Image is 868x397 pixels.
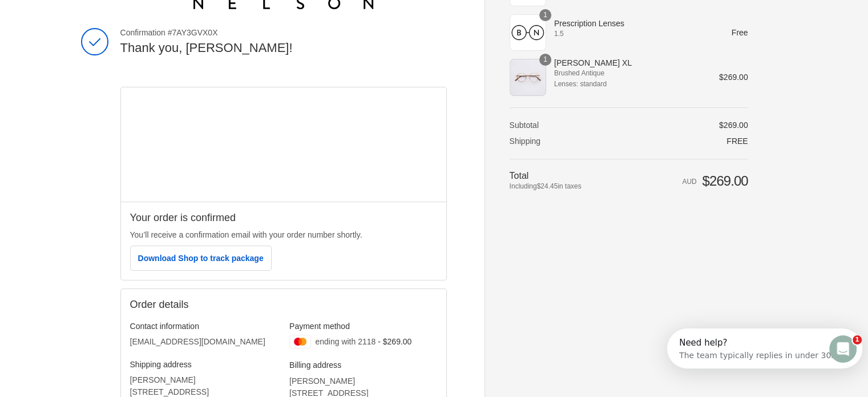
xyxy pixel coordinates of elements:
span: Prescription Lenses [554,18,703,29]
img: Prescription Lenses - 1.5 [510,14,546,51]
div: The team typically replies in under 30m [12,19,172,31]
span: 1 [539,54,551,66]
span: Lenses: standard [554,79,703,89]
span: Free [726,137,748,146]
button: Download Shop to track package [130,246,272,271]
div: Open Intercom Messenger [5,5,205,36]
span: $24.45 [537,182,558,190]
span: ending with 2118 [315,337,376,346]
bdo: [EMAIL_ADDRESS][DOMAIN_NAME] [130,337,265,346]
div: Need help? [12,10,172,19]
span: Shipping [510,137,541,146]
span: Download Shop to track package [138,254,264,263]
span: 1 [539,9,551,21]
h3: Shipping address [130,359,278,370]
span: 1 [853,335,862,344]
h3: Billing address [289,360,437,370]
span: Including in taxes [510,181,624,191]
h2: Thank you, [PERSON_NAME]! [120,40,447,57]
span: Free [732,28,748,37]
span: 1.5 [554,29,703,39]
span: Confirmation #7AY3GVX0X [120,27,447,38]
div: Google map displaying pin point of shipping address: Mission Beach, Queensland [121,87,446,202]
h3: Contact information [130,321,278,331]
span: - $269.00 [378,337,411,346]
iframe: Google map displaying pin point of shipping address: Mission Beach, Queensland [121,87,447,202]
img: Adler XL - Brushed Antique [510,59,546,95]
img: conversion-pixel.gif [123,60,124,61]
span: $269.00 [719,121,748,130]
h2: Your order is confirmed [130,211,437,224]
h2: Order details [130,298,437,311]
span: AUD [682,178,696,186]
iframe: Intercom live chat [829,335,857,363]
iframe: Intercom live chat discovery launcher [667,328,862,368]
h3: Payment method [289,321,437,331]
span: Brushed Antique [554,68,703,78]
span: $269.00 [719,73,748,82]
span: [PERSON_NAME] XL [554,58,703,68]
span: $269.00 [702,173,748,189]
p: You’ll receive a confirmation email with your order number shortly. [130,229,437,241]
span: Total [510,171,529,181]
th: Subtotal [510,120,624,130]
